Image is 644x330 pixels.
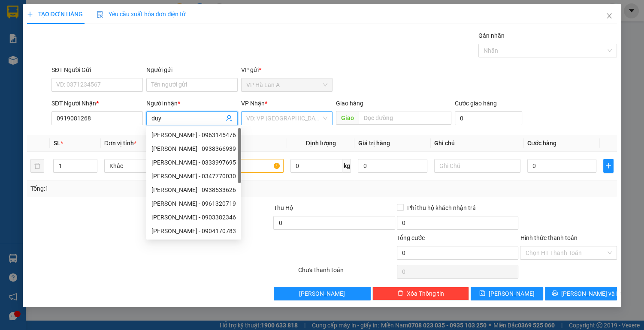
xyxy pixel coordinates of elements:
div: [PERSON_NAME] - 0938533626 [151,185,236,195]
div: Người gửi [146,65,238,75]
button: [PERSON_NAME] [274,287,371,300]
div: SĐT Người Nhận [51,99,143,108]
span: close [606,12,613,19]
label: Hình thức thanh toán [520,234,577,241]
div: VP gửi [241,65,333,75]
button: delete [30,159,44,173]
label: Cước giao hàng [455,100,497,107]
button: printer[PERSON_NAME] và In [545,287,617,300]
div: [PERSON_NAME] - 0904170783 [151,226,236,236]
span: Xóa Thông tin [407,289,444,298]
span: user-add [226,115,233,122]
input: Ghi Chú [434,159,520,173]
div: [PERSON_NAME] - 0963145476 [151,130,236,140]
span: printer [552,290,558,297]
div: [PERSON_NAME] - 0938366939 [151,144,236,153]
input: Dọc đường [359,111,451,125]
div: duyên - 0938533626 [146,183,241,197]
div: Người nhận [146,99,238,108]
div: SĐT Người Gửi [51,65,143,75]
span: Khác [109,159,185,172]
span: Cước hàng [527,140,556,147]
div: Tổng: 1 [30,184,249,193]
button: save[PERSON_NAME] [471,287,543,300]
span: delete [397,290,403,297]
div: duyên - 0904170783 [146,224,241,238]
div: [PERSON_NAME] - 0961320719 [151,199,236,208]
input: 0 [358,159,427,173]
span: Giao hàng [336,100,363,107]
span: SL [53,140,60,147]
span: [PERSON_NAME] [299,289,345,298]
div: [PERSON_NAME] - 0333997695 [151,158,236,167]
th: Ghi chú [431,135,524,152]
span: [PERSON_NAME] và In [561,289,621,298]
div: Chưa thanh toán [297,265,396,280]
span: Đơn vị tính [104,140,136,147]
div: [PERSON_NAME] - 0347770030 [151,171,236,181]
span: [PERSON_NAME] [489,289,535,298]
span: Thu Hộ [273,204,293,211]
img: icon [97,11,103,18]
span: Giao [336,111,359,125]
div: duy - 0963145476 [146,128,241,142]
button: plus [603,159,614,173]
span: Yêu cầu xuất hóa đơn điện tử [97,11,186,18]
div: duyên - 0333997695 [146,156,241,169]
span: TẠO ĐƠN HÀNG [27,11,83,18]
span: kg [342,159,351,173]
span: Giá trị hàng [358,140,390,147]
button: deleteXóa Thông tin [372,287,469,300]
span: VP Hà Lan A [246,78,327,91]
div: [PERSON_NAME] - 0903382346 [151,213,236,222]
span: save [479,290,485,297]
span: Định lượng [306,140,336,147]
label: Gán nhãn [478,32,505,39]
span: plus [27,11,33,17]
span: plus [604,162,613,169]
span: Phí thu hộ khách nhận trả [404,203,479,213]
div: duy - 0903382346 [146,210,241,224]
input: Cước giao hàng [455,111,523,125]
span: VP Nhận [241,100,265,107]
div: duyên - 0938366939 [146,142,241,156]
div: duy anh - 0347770030 [146,169,241,183]
button: Close [597,4,621,28]
div: duy anh - 0961320719 [146,197,241,210]
span: Tổng cước [397,234,425,241]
